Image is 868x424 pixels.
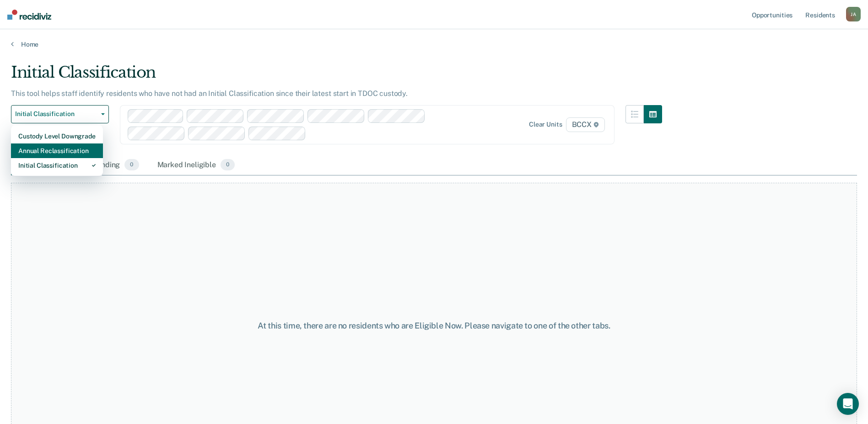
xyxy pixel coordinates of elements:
[837,393,859,415] div: Open Intercom Messenger
[846,7,861,21] div: J A
[18,158,96,173] div: Initial Classification
[7,10,51,20] img: Recidiviz
[566,117,605,132] span: BCCX
[91,155,140,175] div: Pending0
[124,159,139,171] span: 0
[15,110,97,118] span: Initial Classification
[11,40,857,48] a: Home
[11,63,662,89] div: Initial Classification
[156,155,237,175] div: Marked Ineligible0
[221,159,235,171] span: 0
[11,89,408,98] p: This tool helps staff identify residents who have not had an Initial Classification since their l...
[11,105,109,123] button: Initial Classification
[846,7,861,21] button: JA
[18,143,96,158] div: Annual Reclassification
[18,129,96,143] div: Custody Level Downgrade
[223,321,646,331] div: At this time, there are no residents who are Eligible Now. Please navigate to one of the other tabs.
[529,121,562,128] div: Clear units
